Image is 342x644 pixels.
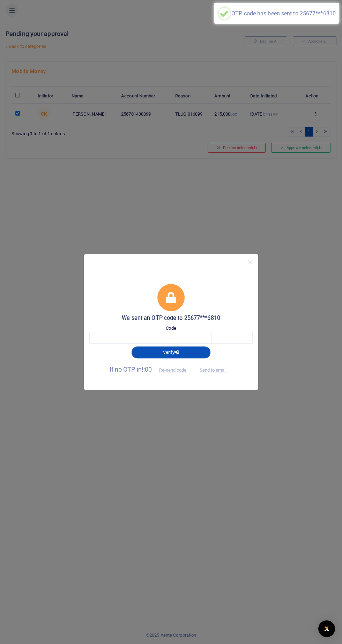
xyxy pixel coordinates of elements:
[231,10,336,17] div: OTP code has been sent to 25677***6810
[142,366,152,373] span: !:00
[132,346,210,358] button: Verify
[110,366,193,373] span: If no OTP in
[318,620,335,637] div: Open Intercom Messenger
[245,257,255,267] button: Close
[166,325,176,332] label: Code
[89,315,253,322] h5: We sent an OTP code to 25677***6810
